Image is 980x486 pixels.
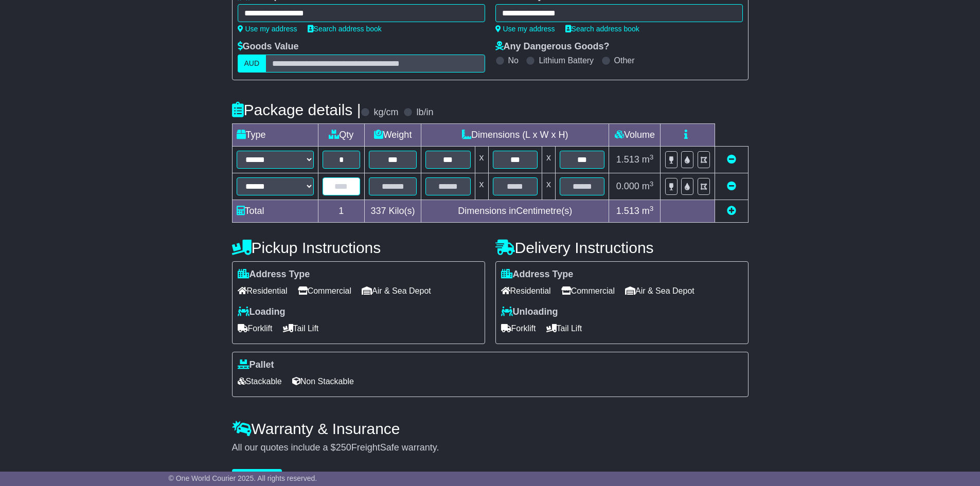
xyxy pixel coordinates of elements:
[238,373,282,389] span: Stackable
[169,474,317,482] span: © One World Courier 2025. All rights reserved.
[298,283,351,299] span: Commercial
[609,124,661,147] td: Volume
[542,173,555,200] td: x
[232,239,485,256] h4: Pickup Instructions
[232,442,749,454] div: All our quotes include a $ FreightSafe warranty.
[616,206,639,216] span: 1.513
[650,153,654,161] sup: 3
[616,181,639,191] span: 0.000
[421,124,609,147] td: Dimensions (L x W x H)
[373,107,398,118] label: kg/cm
[232,200,318,223] td: Total
[501,307,558,318] label: Unloading
[616,154,639,165] span: 1.513
[561,283,615,299] span: Commercial
[238,269,310,280] label: Address Type
[365,200,421,223] td: Kilo(s)
[501,283,551,299] span: Residential
[318,200,365,223] td: 1
[318,124,365,147] td: Qty
[501,320,536,336] span: Forklift
[238,41,299,52] label: Goods Value
[283,320,319,336] span: Tail Lift
[495,41,610,52] label: Any Dangerous Goods?
[542,147,555,173] td: x
[565,25,639,33] a: Search address book
[642,154,654,165] span: m
[727,206,736,216] a: Add new item
[501,269,574,280] label: Address Type
[495,239,749,256] h4: Delivery Instructions
[232,420,749,437] h4: Warranty & Insurance
[650,205,654,212] sup: 3
[238,320,273,336] span: Forklift
[727,181,736,191] a: Remove this item
[238,55,266,73] label: AUD
[371,206,386,216] span: 337
[365,124,421,147] td: Weight
[642,206,654,216] span: m
[539,56,594,65] label: Lithium Battery
[650,180,654,188] sup: 3
[421,200,609,223] td: Dimensions in Centimetre(s)
[232,101,361,118] h4: Package details |
[642,181,654,191] span: m
[495,25,555,33] a: Use my address
[238,283,288,299] span: Residential
[625,283,694,299] span: Air & Sea Depot
[336,442,351,453] span: 250
[727,154,736,165] a: Remove this item
[416,107,433,118] label: lb/in
[238,307,286,318] label: Loading
[238,359,274,371] label: Pallet
[546,320,582,336] span: Tail Lift
[292,373,354,389] span: Non Stackable
[238,25,297,33] a: Use my address
[308,25,382,33] a: Search address book
[362,283,431,299] span: Air & Sea Depot
[475,147,488,173] td: x
[475,173,488,200] td: x
[232,124,318,147] td: Type
[614,56,635,65] label: Other
[508,56,519,65] label: No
